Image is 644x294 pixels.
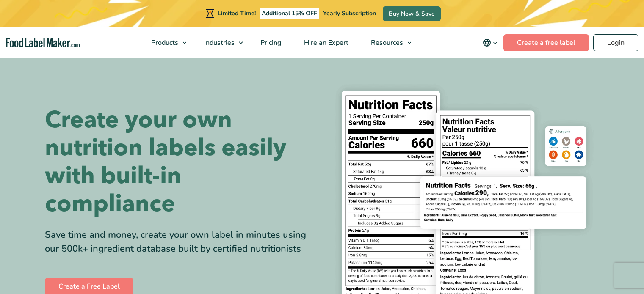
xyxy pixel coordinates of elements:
a: Resources [360,27,416,58]
span: Industries [202,38,235,47]
div: Save time and money, create your own label in minutes using our 500k+ ingredient database built b... [45,228,316,256]
a: Buy Now & Save [383,6,441,21]
span: Pricing [258,38,282,47]
span: Hire an Expert [301,38,349,47]
span: Limited Time! [218,9,256,17]
a: Hire an Expert [293,27,358,58]
span: Yearly Subscription [323,9,376,17]
a: Login [593,34,638,51]
span: Resources [368,38,404,47]
a: Industries [193,27,247,58]
a: Create a free label [503,34,589,51]
a: Products [140,27,191,58]
span: Products [149,38,179,47]
span: Additional 15% OFF [260,8,319,19]
h1: Create your own nutrition labels easily with built-in compliance [45,106,316,218]
a: Pricing [249,27,291,58]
